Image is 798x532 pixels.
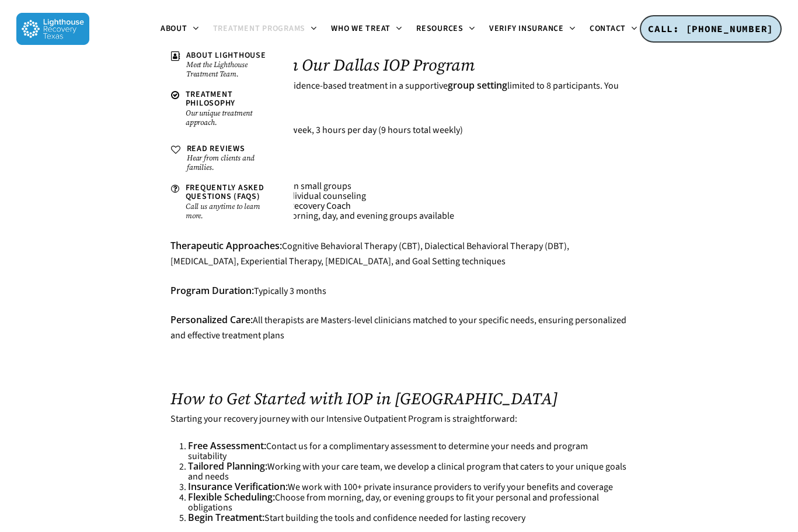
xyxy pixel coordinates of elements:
a: Treatment Programs [206,24,325,34]
b: Flexible Scheduling: [188,491,275,503]
span: CALL: [PHONE_NUMBER] [648,23,773,34]
span: Treatment Philosophy [186,89,236,109]
a: Recovery Coach [289,199,351,212]
a: Frequently Asked Questions (FAQs)Call us anytime to learn more. [165,178,282,226]
b: Free Assessment: [188,439,266,452]
small: Call us anytime to learn more. [186,202,276,220]
b: Insurance Verification: [188,480,288,493]
h2: What to Expect in Our Dallas IOP Program [170,55,628,74]
a: Read ReviewsHear from clients and families. [165,139,282,178]
span: Frequently Asked Questions (FAQs) [186,182,264,202]
strong: Personalized Care: [170,313,253,326]
h2: How to Get Started with IOP in [GEOGRAPHIC_DATA] [170,389,628,408]
span: Resources [416,23,464,34]
span: Treatment Programs [213,23,306,34]
li: [MEDICAL_DATA] sessions in small groups [188,181,628,191]
a: Treatment PhilosophyOur unique treatment approach. [165,85,282,133]
b: Tailored Planning: [188,460,267,473]
li: Support from a dedicated [188,201,628,211]
a: Verify Insurance [482,24,583,34]
img: Lighthouse Recovery Texas [16,13,89,45]
span: We work with 100+ private insurance providers to verify your benefits and coverage [288,481,613,494]
p: Cognitive Behavioral Therapy (CBT), Dialectical Behavioral Therapy (DBT), [MEDICAL_DATA], Experie... [170,239,628,283]
p: 3 days per week, 3 hours per day (9 hours total weekly) [170,123,628,152]
span: Start building the tools and confidence needed for lasting recovery [264,512,525,524]
strong: Program Duration: [170,284,254,297]
small: Our unique treatment approach. [186,108,276,127]
span: About Lighthouse [186,50,266,61]
span: Choose from morning, day, or evening groups to fit your personal and professional obligations [188,491,599,514]
a: CALL: [PHONE_NUMBER] [640,15,782,43]
span: Working with your care team, we develop a clinical program that caters to your unique goals and n... [188,460,626,483]
a: Who We Treat [324,24,409,34]
a: Contact [583,24,644,34]
li: Flexible scheduling with morning, day, and evening groups available [188,211,628,221]
li: Complementary weekly individual counseling [188,191,628,201]
p: Our IOP provides structured, evidence-based treatment in a supportive limited to 8 participants. ... [170,78,628,123]
span: Contact [590,23,626,34]
a: About LighthouseMeet the Lighthouse Treatment Team. [165,45,282,85]
b: Begin Treatment: [188,511,264,524]
small: Hear from clients and families. [187,153,276,172]
span: About [161,23,187,34]
strong: group setting [448,79,507,92]
span: Who We Treat [331,23,391,34]
a: About [154,24,206,34]
small: Meet the Lighthouse Treatment Team. [186,60,276,79]
span: Contact us for a complimentary assessment to determine your needs and program suitability [188,440,588,463]
span: Verify Insurance [489,23,564,34]
span: Starting your recovery journey with our Intensive Outpatient Program is straightforward: [170,412,517,425]
span: Read Reviews [187,143,245,155]
p: All therapists are Masters-level clinicians matched to your specific needs, ensuring personalized... [170,313,628,343]
p: Typically 3 months [170,283,628,313]
a: Resources [409,24,482,34]
strong: Therapeutic Approaches: [170,239,282,252]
